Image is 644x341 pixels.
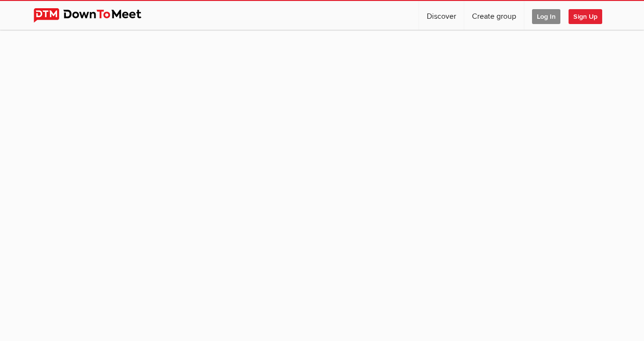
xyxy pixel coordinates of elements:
img: DownToMeet [34,8,156,23]
a: Create group [464,1,524,30]
span: Sign Up [569,9,602,24]
a: Log In [524,1,568,30]
span: Log In [532,9,560,24]
a: Sign Up [569,1,610,30]
a: Discover [419,1,464,30]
